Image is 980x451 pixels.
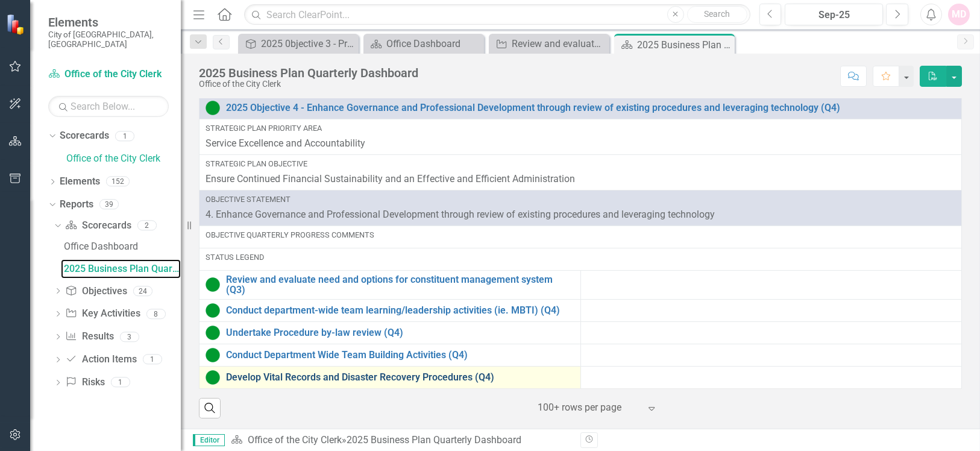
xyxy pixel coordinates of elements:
a: Review and evaluate need and options for constituent management system (Q3) [226,274,574,295]
img: Proceeding as Anticipated [206,101,220,115]
div: 39 [99,200,119,210]
td: Double-Click to Edit [580,367,962,389]
a: Undertake Procedure by-law review (Q4) [226,327,574,338]
div: Objective Statement [206,194,955,205]
a: Conduct Department Wide Team Building Activities (Q4) [226,350,574,361]
button: MD [948,4,970,25]
td: Double-Click to Edit Right Click for Context Menu [199,85,962,119]
span: Elements [48,15,169,30]
div: 2025 0bjective 3 - Prepare for 2026 Election and implement any Changes that may result from the [... [261,36,356,51]
img: Proceeding as Anticipated [206,326,220,340]
div: Office Dashboard [386,36,481,51]
a: Key Activities [65,307,140,321]
a: Office of the City Clerk [66,152,181,166]
img: Proceeding as Anticipated [206,303,220,318]
a: Objectives [65,285,127,298]
div: 2 [137,220,157,230]
td: Double-Click to Edit Right Click for Context Menu [199,367,581,389]
button: Search [687,6,747,23]
span: Ensure Continued Financial Sustainability and an Effective and Efficient Administration [206,173,575,184]
a: Action Items [65,353,136,367]
img: Proceeding as Anticipated [206,348,220,362]
div: 2025 Business Plan Quarterly Dashboard [199,66,418,80]
td: Double-Click to Edit [580,344,962,367]
div: Strategic Plan Objective [206,159,955,169]
td: Double-Click to Edit Right Click for Context Menu [199,322,581,344]
input: Search ClearPoint... [244,4,750,25]
td: Double-Click to Edit [580,300,962,322]
a: Office of the City Clerk [48,68,169,81]
td: Double-Click to Edit [199,225,962,248]
a: Reports [60,198,93,212]
div: 152 [106,177,130,187]
a: Scorecards [60,129,109,143]
a: Review and evaluate need and options for constituent management system (Q3) [492,36,606,51]
td: Double-Click to Edit [199,190,962,225]
div: 2025 Business Plan Quarterly Dashboard [64,263,181,274]
a: Elements [60,175,100,189]
img: Proceeding as Anticipated [206,277,220,292]
img: Proceeding as Anticipated [206,370,220,385]
td: Double-Click to Edit [199,248,962,270]
td: Double-Click to Edit [199,154,962,190]
div: Status Legend [206,252,955,263]
div: 1 [143,355,162,365]
div: Review and evaluate need and options for constituent management system (Q3) [512,36,606,51]
div: Sep-25 [789,8,879,22]
a: 2025 Objective 4 - Enhance Governance and Professional Development through review of existing pro... [226,102,955,113]
a: Office of the City Clerk [248,434,342,446]
div: » [231,434,571,447]
div: 1 [115,131,134,141]
img: ClearPoint Strategy [5,13,28,36]
a: 2025 0bjective 3 - Prepare for 2026 Election and implement any Changes that may result from the [... [241,36,356,51]
span: Editor [193,434,225,446]
a: Office Dashboard [61,237,181,256]
div: 1 [111,377,130,388]
td: Double-Click to Edit Right Click for Context Menu [199,344,581,367]
td: Double-Click to Edit Right Click for Context Menu [199,300,581,322]
span: Search [704,9,730,19]
a: Risks [65,376,104,389]
td: Double-Click to Edit [580,322,962,344]
div: 3 [120,332,139,342]
small: City of [GEOGRAPHIC_DATA], [GEOGRAPHIC_DATA] [48,30,169,49]
p: 4. Enhance Governance and Professional Development through review of existing procedures and leve... [206,208,955,222]
div: Strategic Plan Priority Area [206,123,955,134]
a: 2025 Business Plan Quarterly Dashboard [61,259,181,279]
td: Double-Click to Edit [199,119,962,154]
div: 2025 Business Plan Quarterly Dashboard [637,37,732,52]
div: Objective Quarterly Progress Comments [206,230,955,241]
div: Office Dashboard [64,241,181,252]
td: Double-Click to Edit Right Click for Context Menu [199,270,581,299]
a: Results [65,330,113,344]
input: Search Below... [48,96,169,117]
div: Office of the City Clerk [199,80,418,89]
div: 8 [146,309,166,319]
a: Scorecards [65,219,131,233]
a: Develop Vital Records and Disaster Recovery Procedures (Q4) [226,372,574,383]
td: Double-Click to Edit [580,270,962,299]
a: Conduct department-wide team learning/leadership activities (ie. MBTI) (Q4) [226,305,574,316]
div: 24 [133,286,152,296]
div: 2025 Business Plan Quarterly Dashboard [347,434,521,446]
button: Sep-25 [785,4,883,25]
a: Office Dashboard [366,36,481,51]
span: Service Excellence and Accountability [206,137,365,149]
